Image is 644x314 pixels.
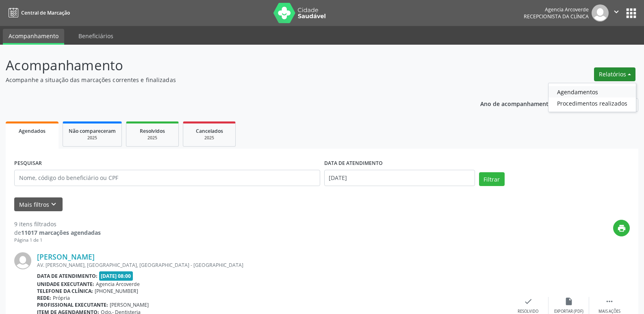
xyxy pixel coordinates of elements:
span: [PHONE_NUMBER] [95,288,138,295]
i:  [605,297,614,306]
img: img [592,4,609,22]
ul: Relatórios [548,83,636,112]
i: print [617,224,626,233]
span: Não compareceram [69,128,116,134]
a: Agendamentos [549,86,636,97]
span: Agendados [19,128,46,134]
b: Unidade executante: [37,281,94,288]
button:  [609,4,624,22]
label: PESQUISAR [14,157,42,170]
a: Central de Marcação [6,6,70,19]
div: de [14,228,101,237]
b: Telefone da clínica: [37,288,93,295]
div: 2025 [189,135,230,141]
button: Filtrar [479,172,505,186]
span: Central de Marcação [21,9,70,16]
label: DATA DE ATENDIMENTO [324,157,383,170]
div: Página 1 de 1 [14,237,101,244]
strong: 11017 marcações agendadas [21,229,101,236]
a: [PERSON_NAME] [37,252,95,261]
i: keyboard_arrow_down [49,200,58,209]
input: Selecione um intervalo [324,170,475,186]
i: check [524,297,533,306]
div: 9 itens filtrados [14,220,101,228]
p: Acompanhamento [6,55,449,76]
input: Nome, código do beneficiário ou CPF [14,170,320,186]
span: Própria [53,295,70,301]
span: Recepcionista da clínica [524,13,589,20]
p: Acompanhe a situação das marcações correntes e finalizadas [6,76,449,84]
div: 2025 [69,135,116,141]
a: Acompanhamento [3,29,64,45]
span: Agencia Arcoverde [96,281,140,288]
div: Agencia Arcoverde [524,6,589,13]
button: Mais filtroskeyboard_arrow_down [14,197,63,212]
img: img [14,252,31,269]
div: 2025 [132,135,173,141]
span: [PERSON_NAME] [110,301,149,308]
span: [DATE] 08:00 [99,271,133,281]
button: print [613,220,630,236]
a: Procedimentos realizados [549,97,636,109]
b: Profissional executante: [37,301,108,308]
b: Data de atendimento: [37,273,98,279]
b: Rede: [37,295,51,301]
span: Resolvidos [140,128,165,134]
a: Beneficiários [73,29,119,43]
p: Ano de acompanhamento [480,98,552,108]
button: apps [624,6,638,20]
span: Cancelados [196,128,223,134]
div: AV. [PERSON_NAME], [GEOGRAPHIC_DATA], [GEOGRAPHIC_DATA] - [GEOGRAPHIC_DATA] [37,262,508,269]
button: Relatórios [594,67,635,81]
i: insert_drive_file [564,297,573,306]
i:  [612,7,621,16]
